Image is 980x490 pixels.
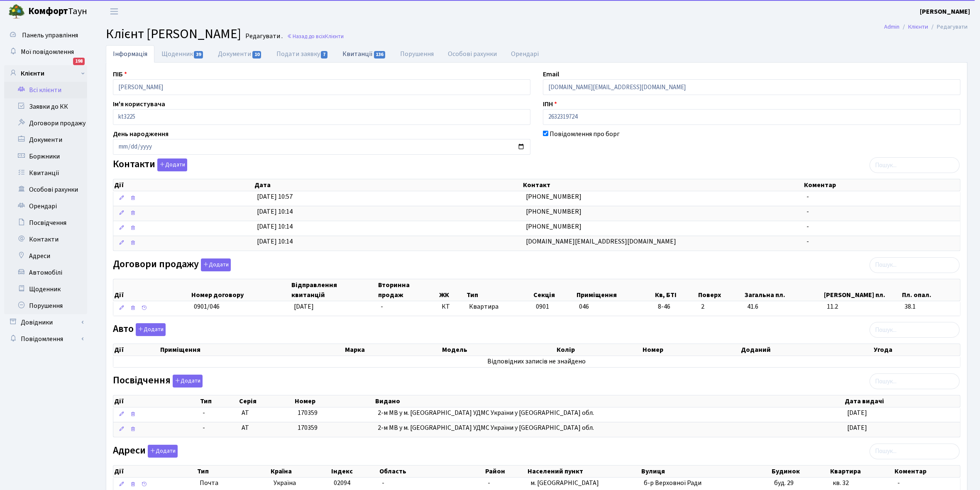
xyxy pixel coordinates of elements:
a: Контакти [4,231,87,248]
th: Пл. опал. [901,279,960,301]
th: Приміщення [159,344,344,356]
span: [DATE] 10:57 [257,192,293,201]
th: Район [484,466,527,477]
a: Мої повідомлення198 [4,44,87,60]
span: Україна [274,478,327,488]
a: Додати [146,443,178,458]
a: Порушення [4,297,87,314]
th: Колір [556,344,642,356]
a: Орендарі [504,45,546,63]
th: Вторинна продаж [377,279,438,301]
a: Назад до всіхКлієнти [287,32,344,40]
th: Номер [642,344,740,356]
span: буд. 29 [774,478,794,488]
span: 38.1 [904,302,957,312]
span: Клієнти [325,32,344,40]
th: Контакт [523,179,804,191]
th: Дії [113,395,199,407]
span: [DATE] 10:14 [257,207,293,216]
a: Документи [211,45,269,63]
span: 10 [252,51,261,59]
span: - [806,207,809,216]
a: Автомобілі [4,264,87,281]
a: Боржники [4,148,87,165]
span: 7 [321,51,327,59]
li: Редагувати [928,22,968,32]
a: Орендарі [4,198,87,215]
a: Додати [171,373,203,388]
span: [PHONE_NUMBER] [526,192,582,201]
label: Посвідчення [113,375,203,388]
span: Панель управління [22,31,78,40]
a: Заявки до КК [4,98,87,115]
span: [DATE] [294,302,314,311]
button: Адреси [148,445,178,458]
span: - [203,408,235,418]
label: Авто [113,323,166,336]
span: [DATE] 10:14 [257,237,293,246]
span: Таун [28,5,87,19]
label: Повідомлення про борг [550,129,620,139]
span: 2 [701,302,741,312]
th: Тип [466,279,533,301]
span: [DATE] [847,408,867,417]
span: 2-м МВ у м. [GEOGRAPHIC_DATA] УДМС України у [GEOGRAPHIC_DATA] обл. [378,408,594,417]
th: Серія [238,395,294,407]
span: 136 [374,51,386,59]
th: Вулиця [640,466,771,477]
th: Коментар [894,466,960,477]
th: Приміщення [576,279,655,301]
a: [PERSON_NAME] [920,7,970,17]
span: АТ [242,423,249,432]
th: Видано [374,395,844,407]
span: 170359 [298,408,318,417]
label: Договори продажу [113,258,231,271]
span: 2-м МВ у м. [GEOGRAPHIC_DATA] УДМС України у [GEOGRAPHIC_DATA] обл. [378,423,594,432]
a: Всі клієнти [4,82,87,98]
a: Договори продажу [4,115,87,132]
th: Коментар [803,179,960,191]
span: КТ [442,302,462,312]
th: Модель [441,344,556,356]
a: Довідники [4,314,87,331]
button: Авто [136,323,166,336]
th: Номер договору [191,279,290,301]
span: [DATE] 10:14 [257,222,293,231]
a: Документи [4,132,87,148]
label: Email [543,69,559,79]
span: 0901/046 [194,302,220,311]
th: Угода [873,344,960,356]
th: Населений пункт [527,466,641,477]
th: Доданий [740,344,873,356]
span: Почта [200,478,218,488]
a: Панель управління [4,27,87,44]
th: Область [379,466,484,477]
a: Admin [884,22,899,31]
span: 8-46 [658,302,694,312]
input: Пошук... [870,257,960,273]
a: Щоденник [154,45,211,63]
span: [DATE] [847,423,867,432]
label: Адреси [113,445,178,458]
th: Дата [254,179,523,191]
span: 02094 [334,478,350,488]
a: Порушення [393,45,441,63]
input: Пошук... [870,157,960,173]
label: ІПН [543,99,557,109]
span: [PHONE_NUMBER] [526,207,582,216]
th: Дата видачі [844,395,960,407]
span: - [806,192,809,201]
th: Загальна пл. [744,279,823,301]
a: Квитанції [4,165,87,181]
th: Тип [199,395,238,407]
span: - [806,237,809,246]
span: - [382,478,384,488]
span: [DOMAIN_NAME][EMAIL_ADDRESS][DOMAIN_NAME] [526,237,676,246]
th: Дії [113,279,191,301]
th: Номер [294,395,375,407]
span: 41.6 [747,302,820,312]
span: 11.2 [827,302,898,312]
a: Щоденник [4,281,87,297]
span: - [488,478,490,488]
nav: breadcrumb [872,18,980,36]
